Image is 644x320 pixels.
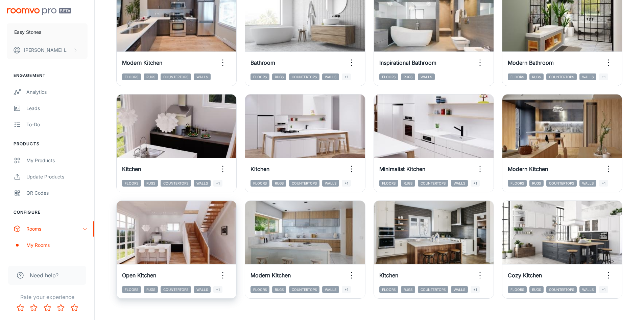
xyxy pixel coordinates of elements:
h6: Minimalist Kitchen [379,165,425,173]
span: Countertops [546,73,577,80]
span: Countertops [289,180,319,187]
span: Floors [508,180,527,187]
span: Rugs [529,286,544,293]
span: +1 [471,286,480,293]
h6: Open Kitchen [122,271,156,279]
button: Rate 1 star [14,301,27,315]
button: Rate 4 star [54,301,68,315]
button: Rate 5 star [68,301,81,315]
span: +1 [213,286,222,293]
span: +1 [342,180,351,187]
span: Floors [251,286,269,293]
h6: Inspirational Bathroom [379,59,436,67]
span: Rugs [144,73,158,80]
h6: Cozy Kitchen [508,271,542,279]
span: Walls [451,180,468,187]
span: Need help? [30,271,58,279]
div: Rooms [26,225,82,233]
div: Designer Rooms [26,258,88,265]
div: My Rooms [26,241,88,249]
img: Roomvo PRO Beta [7,8,71,15]
span: Countertops [546,286,577,293]
div: QR Codes [26,189,88,197]
span: Floors [508,286,527,293]
span: Countertops [161,180,191,187]
button: Easy Stones [7,23,88,41]
span: Rugs [529,180,544,187]
span: Floors [379,73,398,80]
span: Rugs [401,73,415,80]
span: Countertops [161,73,191,80]
span: Floors [251,73,269,80]
span: Rugs [401,286,415,293]
span: Walls [418,73,435,80]
div: Update Products [26,173,88,180]
span: Walls [579,73,596,80]
span: Floors [122,180,141,187]
span: Walls [194,73,211,80]
span: Walls [322,73,339,80]
span: Rugs [401,180,415,187]
span: Floors [379,180,398,187]
p: [PERSON_NAME] L [24,46,67,54]
span: +1 [213,180,222,187]
span: +1 [342,286,351,293]
button: [PERSON_NAME] L [7,41,88,59]
span: Rugs [144,286,158,293]
span: Walls [579,286,596,293]
span: Rugs [272,286,286,293]
span: Countertops [418,180,448,187]
span: Countertops [289,286,319,293]
span: +1 [599,286,608,293]
span: Walls [194,286,211,293]
span: Rugs [272,73,286,80]
p: Rate your experience [5,293,89,301]
span: Walls [194,180,211,187]
span: +1 [471,180,480,187]
span: Floors [251,180,269,187]
span: Countertops [289,73,319,80]
span: Countertops [161,286,191,293]
h6: Kitchen [122,165,141,173]
span: Walls [322,286,339,293]
h6: Bathroom [251,59,275,67]
span: +1 [599,73,608,80]
span: +1 [599,180,608,187]
div: Leads [26,105,88,112]
p: Easy Stones [14,28,41,36]
h6: Modern Kitchen [251,271,291,279]
span: Rugs [144,180,158,187]
h6: Modern Kitchen [508,165,548,173]
h6: Kitchen [251,165,269,173]
span: Walls [451,286,468,293]
span: Floors [122,73,141,80]
button: Rate 2 star [27,301,41,315]
span: Floors [508,73,527,80]
div: My Products [26,157,88,164]
h6: Modern Kitchen [122,59,162,67]
div: To-do [26,121,88,128]
h6: Kitchen [379,271,398,279]
span: Floors [379,286,398,293]
span: Floors [122,286,141,293]
span: Walls [322,180,339,187]
span: Countertops [546,180,577,187]
div: Analytics [26,88,88,96]
span: Rugs [272,180,286,187]
h6: Modern Bathroom [508,59,554,67]
span: +1 [342,73,351,80]
span: Rugs [529,73,544,80]
span: Countertops [418,286,448,293]
span: Walls [579,180,596,187]
button: Rate 3 star [41,301,54,315]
